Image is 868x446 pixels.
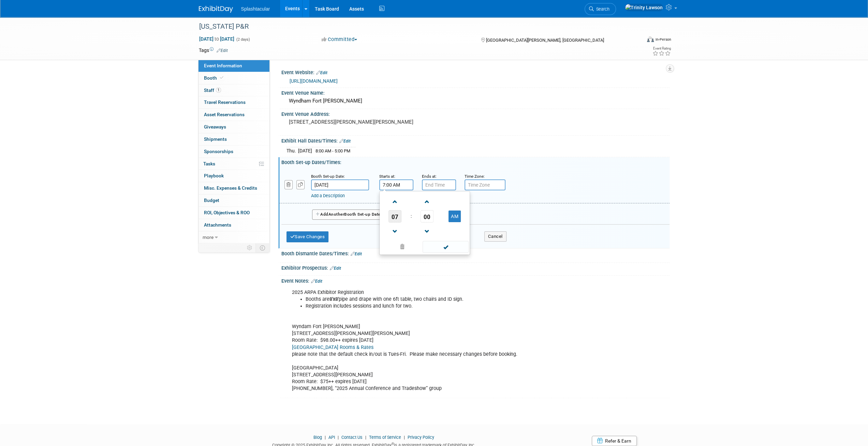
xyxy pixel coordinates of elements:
input: Date [311,179,369,190]
div: Wyndham Fort [PERSON_NAME] [286,96,664,106]
a: Budget [198,194,269,206]
a: Edit [311,279,322,284]
a: Shipments [198,133,269,145]
span: Sponsorships [204,149,233,154]
span: Booth [204,75,225,81]
sup: ® [392,442,394,446]
a: Misc. Expenses & Credits [198,182,269,194]
div: Event Venue Name: [281,88,670,96]
a: Event Information [198,60,269,72]
a: Giveaways [198,121,269,133]
span: Travel Reservations [204,99,246,105]
small: Ends at: [422,174,437,179]
button: AM [448,211,461,222]
button: Cancel [484,231,506,242]
span: Search [594,6,609,12]
span: Playbook [204,173,224,178]
small: Booth Set-up Date: [311,174,345,179]
td: Tags [199,47,228,54]
i: Booth reservation complete [220,76,223,80]
a: Decrement Minute [421,222,433,240]
a: [URL][DOMAIN_NAME] [290,78,338,84]
li: Registration includes sessions and lunch for two. [306,303,590,310]
a: Attachments [198,219,269,231]
div: Exhibit Hall Dates/Times: [281,136,670,145]
a: Clear selection [381,242,423,252]
pre: [STREET_ADDRESS][PERSON_NAME][PERSON_NAME] [289,119,436,125]
td: Thu. [286,147,298,154]
span: Pick Hour [388,210,401,222]
a: Done [422,243,469,252]
a: Decrement Hour [388,222,401,240]
span: Event Information [204,63,242,68]
a: Add a Description [311,193,345,198]
span: Shipments [204,136,227,142]
span: more [203,234,214,240]
div: Booth Set-up Dates/Times: [281,157,670,166]
span: | [402,435,407,440]
a: Edit [316,70,327,75]
div: Booth Dismantle Dates/Times: [281,248,670,257]
span: Misc. Expenses & Credits [204,185,257,191]
input: End Time [422,179,456,190]
span: 8:00 AM - 5:00 PM [315,148,350,153]
a: ROI, Objectives & ROO [198,207,269,219]
button: AddAnotherBooth Set-up Date [312,210,384,220]
a: Edit [330,266,341,271]
span: | [336,435,340,440]
small: Starts at: [379,174,395,179]
button: Save Changes [286,231,329,242]
a: more [198,231,269,243]
span: Attachments [204,222,231,228]
img: Format-Inperson.png [647,37,654,42]
a: Travel Reservations [198,96,269,108]
a: [GEOGRAPHIC_DATA] Rooms & Rates [292,344,373,350]
div: [US_STATE] P&R [197,21,631,33]
span: Giveaways [204,124,226,130]
a: Playbook [198,170,269,182]
span: [GEOGRAPHIC_DATA][PERSON_NAME], [GEOGRAPHIC_DATA] [486,38,604,43]
a: Edit [339,139,351,144]
td: : [409,210,413,222]
span: Asset Reservations [204,112,245,117]
span: Staff [204,87,221,93]
img: ExhibitDay [199,6,233,13]
span: Budget [204,198,219,203]
small: Time Zone: [465,174,485,179]
span: | [364,435,368,440]
a: Staff1 [198,84,269,96]
a: Edit [351,252,362,256]
span: to [214,36,220,42]
div: In-Person [655,37,671,42]
a: Refer & Earn [592,436,637,446]
a: Tasks [198,158,269,170]
a: Sponsorships [198,146,269,158]
a: Privacy Policy [408,435,434,440]
a: Edit [217,48,228,53]
span: Splashtacular [241,6,270,12]
a: Blog [313,435,322,440]
td: [DATE] [298,147,312,154]
div: Event Format [601,36,671,46]
div: Event Rating [652,47,671,50]
span: | [323,435,327,440]
div: Event Venue Address: [281,109,670,118]
span: Tasks [203,161,215,166]
a: Increment Hour [388,193,401,210]
td: Toggle Event Tabs [255,243,269,252]
a: API [328,435,335,440]
span: Another [328,212,344,217]
b: 8'x8' [329,296,339,302]
button: Committed [319,36,360,43]
td: Personalize Event Tab Strip [244,243,256,252]
a: Increment Minute [421,193,433,210]
input: Time Zone [465,179,505,190]
a: Asset Reservations [198,109,269,121]
img: Trinity Lawson [625,4,663,11]
a: Search [585,3,616,15]
a: Booth [198,72,269,84]
span: Pick Minute [421,210,433,222]
span: [DATE] [DATE] [199,36,235,42]
a: Terms of Service [369,435,401,440]
div: Event Website: [281,67,670,76]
